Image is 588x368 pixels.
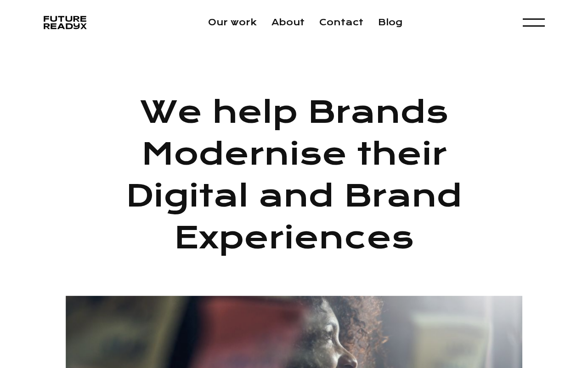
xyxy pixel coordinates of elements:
[208,17,257,28] a: Our work
[378,17,402,28] a: Blog
[271,17,305,28] a: About
[523,13,545,32] div: menu
[92,91,496,259] h1: We help Brands Modernise their Digital and Brand Experiences
[43,13,87,32] img: Futurereadyx Logo
[43,13,87,32] a: home
[319,17,363,28] a: Contact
